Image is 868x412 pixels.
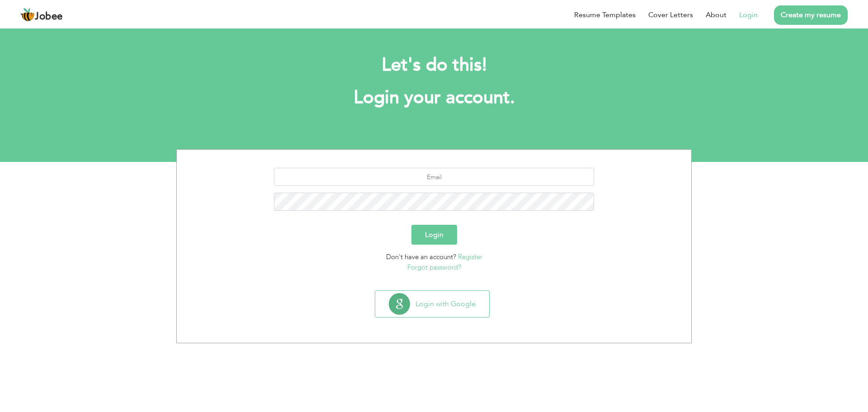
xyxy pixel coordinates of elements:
a: About [706,9,726,20]
h1: Login your account. [190,86,678,109]
a: Create my resume [774,5,848,25]
img: jobee.io [20,8,35,22]
button: Login with Google [375,291,489,317]
a: Cover Letters [648,9,693,20]
a: Jobee [20,8,63,22]
span: Don't have an account? [386,252,456,261]
a: Register [458,252,482,261]
a: Login [739,9,758,20]
input: Email [274,168,594,186]
a: Resume Templates [574,9,636,20]
span: Jobee [35,12,63,22]
h2: Let's do this! [190,53,678,77]
button: Login [411,225,457,245]
a: Forgot password? [407,263,461,272]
